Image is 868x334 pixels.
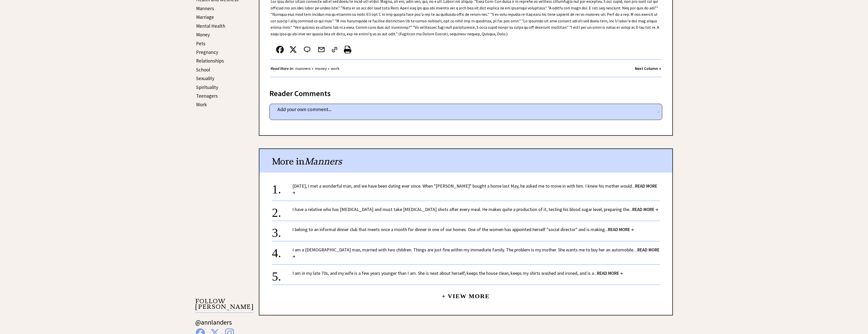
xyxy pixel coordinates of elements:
[272,183,292,192] div: 1.
[195,122,246,275] iframe: Advertisement
[294,66,312,71] a: manners
[292,247,659,259] span: READ MORE →
[196,40,205,47] a: Pets
[276,46,284,53] img: facebook.png
[305,156,342,167] span: Manners
[318,46,325,53] img: mail.png
[195,318,232,331] a: @annlanders
[313,66,328,71] a: money
[303,46,311,53] img: message_round%202.png
[271,65,341,72] div: • •
[271,66,294,71] strong: Read More In:
[196,23,225,29] a: Mental Health
[344,46,351,53] img: printer%20icon.png
[292,270,623,276] a: I am in my late 70s, and my wife is a few years younger than I am. She is neat about herself, kee...
[442,289,490,299] a: + View More
[292,183,657,195] span: READ MORE →
[259,149,672,173] div: More in
[635,66,661,71] a: Next Column →
[597,270,623,276] span: READ MORE →
[196,5,214,11] a: Manners
[272,206,292,216] div: 2.
[196,58,224,64] a: Relationships
[289,46,297,53] img: x_small.png
[292,206,658,212] a: I have a relative who has [MEDICAL_DATA] and must take [MEDICAL_DATA] shots after every meal. He ...
[632,206,658,212] span: READ MORE →
[196,84,218,90] a: Spirituality
[196,75,214,81] a: Sexuality
[272,270,292,279] div: 5.
[272,226,292,236] div: 3.
[331,46,338,53] img: link_02.png
[196,93,218,99] a: Teenagers
[196,101,207,108] a: Work
[270,88,662,96] div: Reader Comments
[196,49,218,55] a: Pregnancy
[272,247,292,256] div: 4.
[195,298,254,313] p: FOLLOW [PERSON_NAME]
[196,32,210,38] a: Money
[292,226,634,232] a: I belong to an informal dinner club that meets once a month for dinner in one of our homes. One o...
[196,67,210,73] a: School
[196,14,214,20] a: Marriage
[292,247,659,259] a: I am a [DEMOGRAPHIC_DATA] man, married with two children. Things are just fine within my immediat...
[329,66,341,71] a: work
[608,226,634,232] span: READ MORE →
[292,183,657,195] a: [DATE], I met a wonderful man, and we have been dating ever since. When "[PERSON_NAME]" bought a ...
